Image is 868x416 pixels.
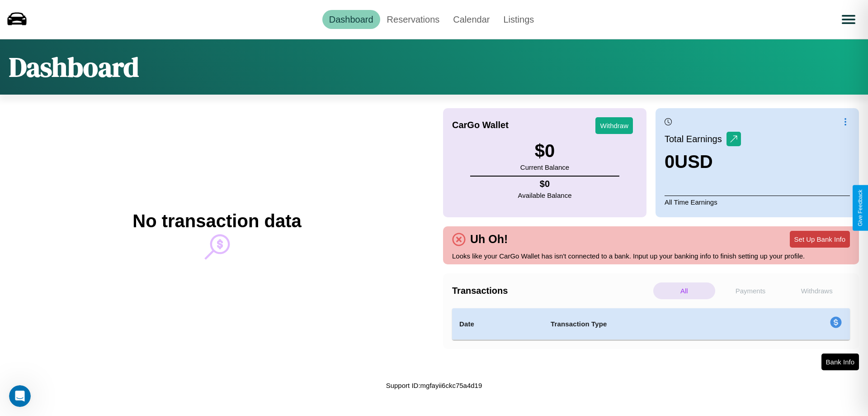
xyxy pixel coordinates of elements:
[720,282,782,299] p: Payments
[452,120,509,130] h4: CarGo Wallet
[386,379,482,392] p: Support ID: mgfayii6ckc75a4d19
[836,7,861,32] button: Open menu
[790,231,850,248] button: Set Up Bank Info
[446,10,496,29] a: Calendar
[595,117,633,134] button: Withdraw
[452,308,850,340] table: simple table
[9,385,31,407] iframe: Intercom live chat
[452,250,850,262] p: Looks like your CarGo Wallet has isn't connected to a bank. Input up your banking info to finish ...
[520,141,569,161] h3: $ 0
[520,161,569,173] p: Current Balance
[653,282,715,299] p: All
[518,189,572,201] p: Available Balance
[518,179,572,189] h4: $ 0
[322,10,380,29] a: Dashboard
[551,319,756,330] h4: Transaction Type
[665,152,741,172] h3: 0 USD
[665,131,726,147] p: Total Earnings
[452,286,651,296] h4: Transactions
[857,190,863,226] div: Give Feedback
[821,354,859,370] button: Bank Info
[459,319,536,330] h4: Date
[380,10,447,29] a: Reservations
[466,233,512,246] h4: Uh Oh!
[132,211,301,231] h2: No transaction data
[496,10,541,29] a: Listings
[665,196,850,208] p: All Time Earnings
[786,282,848,299] p: Withdraws
[9,48,139,86] h1: Dashboard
